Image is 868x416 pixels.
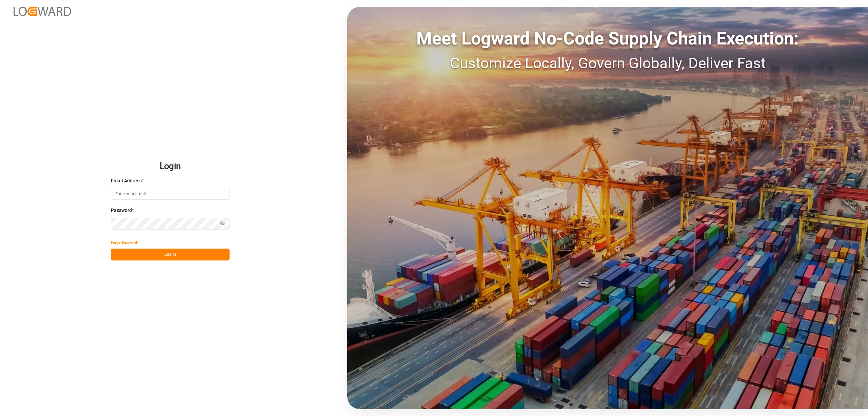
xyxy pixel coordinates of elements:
span: Password [111,207,132,214]
button: Log In [111,249,230,260]
span: Email Address [111,177,142,184]
h2: Login [111,156,230,177]
input: Enter your email [111,188,230,200]
div: Customize Locally, Govern Globally, Deliver Fast [347,52,868,74]
button: Forgot Password? [111,237,139,249]
img: Logward_new_orange.png [14,7,71,16]
div: Meet Logward No-Code Supply Chain Execution: [347,25,868,52]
